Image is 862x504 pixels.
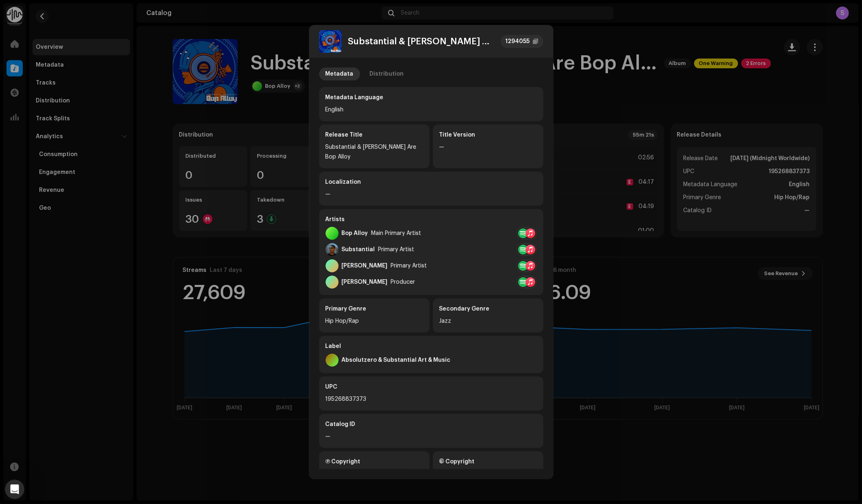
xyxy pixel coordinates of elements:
[326,316,423,326] div: Hip Hop/Rap
[439,142,537,152] div: —
[326,383,537,391] div: UPC
[37,214,125,230] button: Send us a message
[326,189,537,199] div: —
[348,37,494,46] div: Substantial & [PERSON_NAME] Are Bop Alloy
[326,67,354,80] div: Metadata
[342,230,368,237] div: Bop Alloy
[342,246,375,253] div: Substantial
[319,30,342,53] img: 867995ba-ef93-4e53-bb09-1eb2d7a913b6
[41,37,64,45] div: • [DATE]
[326,215,537,224] div: Artists
[326,420,537,428] div: Catalog ID
[342,357,451,363] div: Absolutzero & Substantial Art & Music
[54,254,108,286] button: Messages
[326,105,537,115] div: English
[143,3,157,18] div: Close
[326,432,537,441] div: —
[29,37,40,45] div: Ben
[326,342,537,350] div: Label
[378,246,415,253] div: Primary Artist
[60,4,104,17] h1: Messages
[391,279,415,285] div: Producer
[326,243,339,256] img: e2f90698-1745-4d13-9820-48cdc5adbf73
[129,274,142,280] span: Help
[9,28,26,45] img: Profile image for Ben
[506,37,530,46] div: 1294055
[326,142,423,162] div: Substantial & [PERSON_NAME] Are Bop Alloy
[370,67,404,80] div: Distribution
[326,178,537,186] div: Localization
[326,93,537,102] div: Metadata Language
[439,316,537,326] div: Jazz
[5,480,24,499] iframe: Intercom live chat
[326,394,537,404] div: 195268837373
[371,230,421,237] div: Main Primary Artist
[391,263,427,269] div: Primary Artist
[342,263,388,269] div: [PERSON_NAME]
[342,279,388,285] div: [PERSON_NAME]
[439,131,537,139] div: Title Version
[65,274,97,280] span: Messages
[29,29,330,35] span: Thanks. Pardon the slow reply. My collaborator ([PERSON_NAME]) and I own the full rights of the r...
[326,305,423,313] div: Primary Genre
[109,254,163,286] button: Help
[19,274,35,280] span: Home
[439,458,537,466] div: © Copyright
[326,458,423,466] div: Ⓟ Copyright
[326,131,423,139] div: Release Title
[439,305,537,313] div: Secondary Genre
